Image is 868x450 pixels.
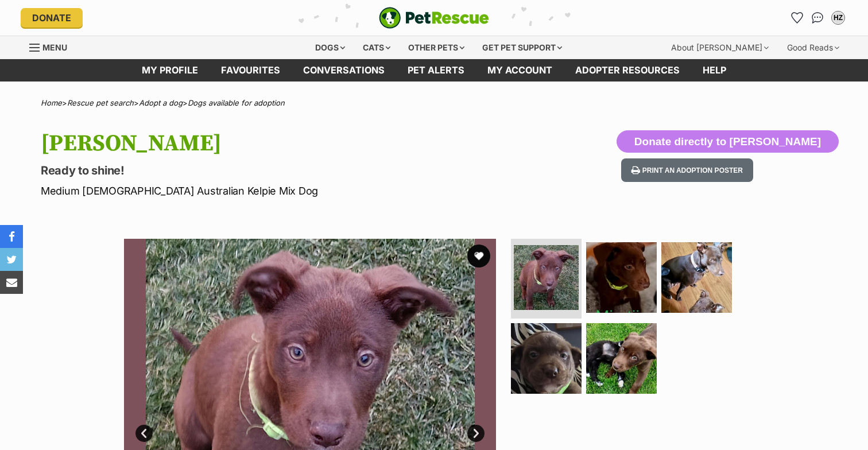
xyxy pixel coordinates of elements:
[467,245,490,267] button: favourite
[355,36,398,59] div: Cats
[829,9,847,27] button: My account
[41,98,62,107] a: Home
[788,9,847,27] ul: Account quick links
[135,425,153,442] a: Prev
[41,130,526,157] h1: [PERSON_NAME]
[586,242,657,313] img: Photo of Miertjie
[621,158,753,182] button: Print an adoption poster
[41,162,526,179] p: Ready to shine!
[210,59,292,82] a: Favourites
[379,7,489,29] img: logo-e224e6f780fb5917bec1dbf3a21bbac754714ae5b6737aabdf751b685950b380.svg
[663,36,777,59] div: About [PERSON_NAME]
[832,12,844,24] div: HZ
[788,9,806,27] a: Favourites
[400,36,472,59] div: Other pets
[21,8,83,28] a: Donate
[29,36,75,57] a: Menu
[467,425,485,442] a: Next
[514,245,579,310] img: Photo of Miertjie
[661,242,732,313] img: Photo of Miertjie
[564,59,691,82] a: Adopter resources
[292,59,396,82] a: conversations
[808,9,827,27] a: Conversations
[691,59,738,82] a: Help
[307,36,353,59] div: Dogs
[379,7,489,29] a: PetRescue
[41,183,526,199] p: Medium [DEMOGRAPHIC_DATA] Australian Kelpie Mix Dog
[812,12,824,24] img: chat-41dd97257d64d25036548639549fe6c8038ab92f7586957e7f3b1b290dea8141.svg
[586,323,657,394] img: Photo of Miertjie
[511,323,582,394] img: Photo of Miertjie
[67,98,134,107] a: Rescue pet search
[139,98,183,107] a: Adopt a dog
[188,98,285,107] a: Dogs available for adoption
[617,130,839,153] button: Donate directly to [PERSON_NAME]
[12,99,856,107] div: > > >
[779,36,847,59] div: Good Reads
[476,59,564,82] a: My account
[396,59,476,82] a: Pet alerts
[474,36,570,59] div: Get pet support
[130,59,210,82] a: My profile
[42,42,67,52] span: Menu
